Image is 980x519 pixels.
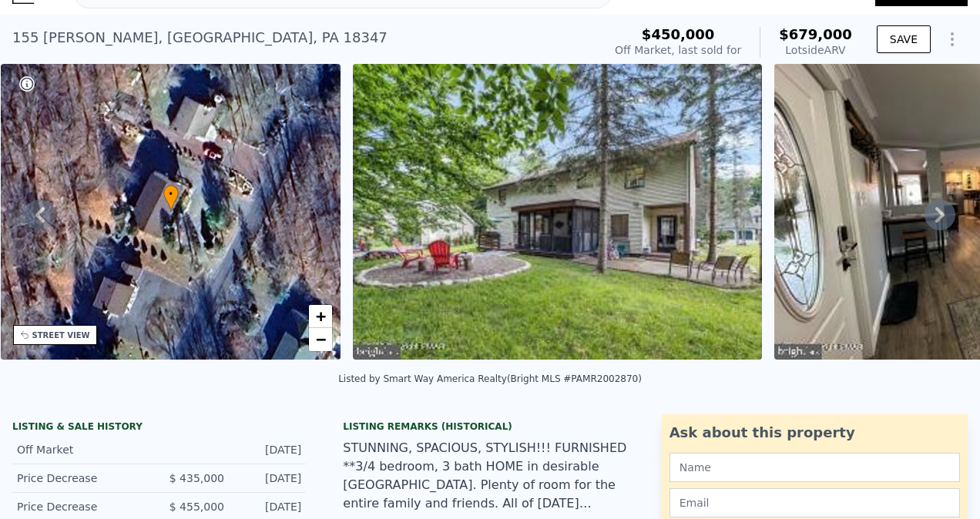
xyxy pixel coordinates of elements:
img: Sale: 152048032 Parcel: 79525153 [353,64,762,360]
input: Name [670,453,960,482]
span: $ 455,000 [169,501,224,513]
span: + [316,306,326,326]
input: Email [670,488,960,517]
div: Ask about this property [670,422,960,444]
a: Zoom in [309,305,332,328]
div: STUNNING, SPACIOUS, STYLISH!!! FURNISHED **3/4 bedroom, 3 bath HOME in desirable [GEOGRAPHIC_DATA... [343,439,636,513]
a: Zoom out [309,328,332,351]
div: Lotside ARV [779,42,852,58]
button: SAVE [877,25,931,53]
span: − [316,330,326,349]
div: STREET VIEW [32,330,90,341]
div: Price Decrease [17,499,147,514]
span: $679,000 [779,26,852,42]
span: • [163,187,179,201]
span: $ 435,000 [169,472,224,484]
div: [DATE] [237,442,301,457]
div: Off Market [17,442,147,457]
div: Price Decrease [17,470,147,486]
div: Listed by Smart Way America Realty (Bright MLS #PAMR2002870) [338,373,642,384]
div: • [163,185,179,212]
div: 155 [PERSON_NAME] , [GEOGRAPHIC_DATA] , PA 18347 [12,27,388,49]
div: Listing Remarks (Historical) [343,420,636,433]
div: Off Market, last sold for [615,42,741,58]
span: $450,000 [642,26,715,42]
div: LISTING & SALE HISTORY [12,420,306,436]
div: [DATE] [237,470,301,486]
button: Show Options [937,24,968,55]
div: [DATE] [237,499,301,514]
